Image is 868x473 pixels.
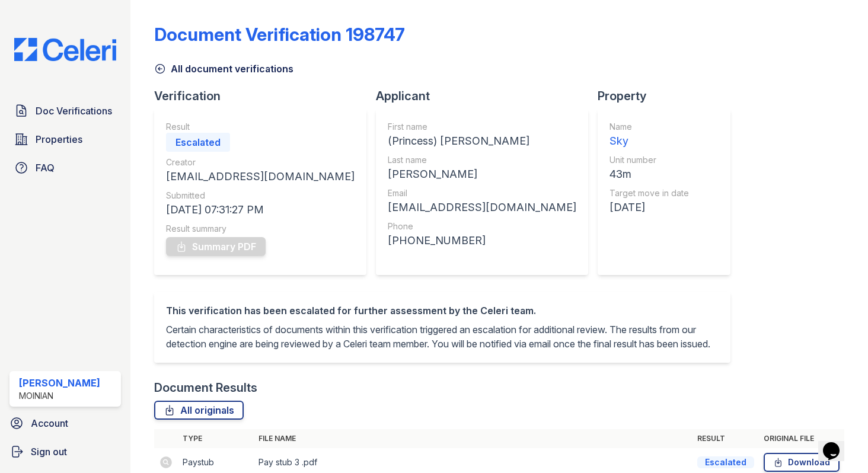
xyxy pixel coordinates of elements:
[9,156,121,180] a: FAQ
[598,88,740,104] div: Property
[609,199,689,216] div: [DATE]
[609,154,689,166] div: Unit number
[19,390,100,402] div: Moinian
[388,154,576,166] div: Last name
[36,132,82,146] span: Properties
[388,133,576,149] div: (Princess) [PERSON_NAME]
[19,376,100,390] div: [PERSON_NAME]
[388,220,576,232] div: Phone
[166,202,355,218] div: [DATE] 07:31:27 PM
[254,429,693,448] th: File name
[154,24,405,45] div: Document Verification 198747
[154,401,244,420] a: All originals
[609,121,689,149] a: Name Sky
[388,199,576,216] div: [EMAIL_ADDRESS][DOMAIN_NAME]
[764,453,840,472] a: Download
[376,88,598,104] div: Applicant
[697,456,754,468] div: Escalated
[36,104,112,118] span: Doc Verifications
[388,187,576,199] div: Email
[166,303,719,318] div: This verification has been escalated for further assessment by the Celeri team.
[31,416,68,430] span: Account
[166,322,719,351] p: Certain characteristics of documents within this verification triggered an escalation for additio...
[166,133,230,152] div: Escalated
[31,445,67,459] span: Sign out
[5,38,126,61] img: CE_Logo_Blue-a8612792a0a2168367f1c8372b55b34899dd931a85d93a1a3d3e32e68fde9ad4.png
[388,166,576,183] div: [PERSON_NAME]
[166,121,355,133] div: Result
[166,168,355,185] div: [EMAIL_ADDRESS][DOMAIN_NAME]
[166,190,355,202] div: Submitted
[178,429,254,448] th: Type
[609,121,689,133] div: Name
[759,429,844,448] th: Original file
[166,223,355,235] div: Result summary
[36,161,55,175] span: FAQ
[609,187,689,199] div: Target move in date
[609,133,689,149] div: Sky
[693,429,759,448] th: Result
[154,379,257,396] div: Document Results
[388,121,576,133] div: First name
[5,440,126,464] a: Sign out
[9,127,121,151] a: Properties
[609,166,689,183] div: 43m
[166,156,355,168] div: Creator
[5,411,126,435] a: Account
[818,426,856,461] iframe: chat widget
[154,88,376,104] div: Verification
[9,99,121,123] a: Doc Verifications
[388,232,576,249] div: [PHONE_NUMBER]
[154,62,293,76] a: All document verifications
